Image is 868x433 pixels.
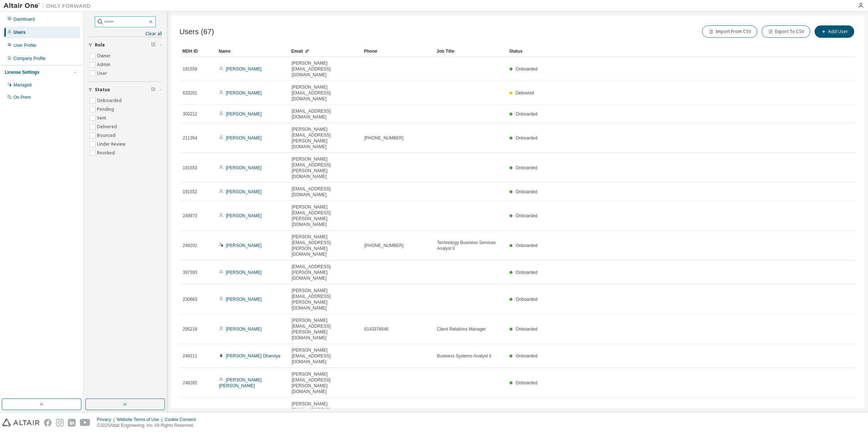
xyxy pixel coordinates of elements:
[97,96,123,105] label: Onboarded
[117,417,165,422] div: Website Terms of Use
[815,25,854,38] button: Add User
[516,66,538,72] span: Onboarded
[5,69,39,75] div: License Settings
[516,353,538,359] span: Onboarded
[97,52,112,60] label: Owner
[219,377,261,388] a: [PERSON_NAME] [PERSON_NAME]
[97,69,109,78] label: User
[226,165,262,170] a: [PERSON_NAME]
[183,165,197,171] span: 191553
[516,297,538,302] span: Onboarded
[183,90,197,96] span: 633201
[292,204,358,227] span: [PERSON_NAME][EMAIL_ADDRESS][PERSON_NAME][DOMAIN_NAME]
[226,327,262,332] a: [PERSON_NAME]
[292,347,358,365] span: [PERSON_NAME][EMAIL_ADDRESS][DOMAIN_NAME]
[364,45,431,57] div: Phone
[226,90,262,96] a: [PERSON_NAME]
[364,243,403,248] span: [PHONE_NUMBER]
[516,90,534,96] span: Delivered
[88,31,162,37] a: Clear all
[292,317,358,341] span: [PERSON_NAME][EMAIL_ADDRESS][PERSON_NAME][DOMAIN_NAME]
[13,16,35,22] div: Dashboard
[183,270,197,275] span: 397393
[56,419,64,426] img: instagram.svg
[95,87,110,93] span: Status
[183,66,197,72] span: 191559
[292,186,358,198] span: [EMAIL_ADDRESS][DOMAIN_NAME]
[516,135,538,141] span: Onboarded
[516,213,538,218] span: Onboarded
[226,135,262,141] a: [PERSON_NAME]
[292,156,358,179] span: [PERSON_NAME][EMAIL_ADDRESS][PERSON_NAME][DOMAIN_NAME]
[437,240,503,251] span: Technology Business Services Analyst II
[364,135,403,141] span: [PHONE_NUMBER]
[4,2,94,9] img: Altair One
[95,42,105,48] span: Role
[183,213,197,219] span: 249973
[183,326,197,332] span: 295219
[292,84,358,102] span: [PERSON_NAME][EMAIL_ADDRESS][DOMAIN_NAME]
[97,131,117,140] label: Bounced
[292,264,358,281] span: [EMAIL_ADDRESS][PERSON_NAME][DOMAIN_NAME]
[226,66,262,72] a: [PERSON_NAME]
[226,353,280,359] a: [PERSON_NAME] Dhanriya
[509,45,814,57] div: Status
[437,326,486,332] span: Client Relations Manager
[292,234,358,257] span: [PERSON_NAME][EMAIL_ADDRESS][PERSON_NAME][DOMAIN_NAME]
[226,112,262,117] a: [PERSON_NAME]
[183,296,197,302] span: 230663
[183,353,197,359] span: 249211
[183,380,197,386] span: 248282
[97,417,117,422] div: Privacy
[226,243,262,248] a: [PERSON_NAME]
[516,380,538,385] span: Onboarded
[151,87,155,93] span: Clear filter
[97,105,115,114] label: Pending
[702,25,757,38] button: Import From CSV
[97,140,127,149] label: Under Review
[97,422,200,429] p: © 2025 Altair Engineering, Inc. All Rights Reserved.
[183,243,197,248] span: 249202
[292,108,358,120] span: [EMAIL_ADDRESS][DOMAIN_NAME]
[2,419,40,426] img: altair_logo.svg
[516,243,538,248] span: Onboarded
[516,112,538,117] span: Onboarded
[80,419,90,426] img: youtube.svg
[183,135,197,141] span: 211354
[437,45,503,57] div: Job Title
[13,82,32,88] div: Managed
[97,114,108,122] label: Sent
[183,111,197,117] span: 303212
[179,28,214,36] span: Users (67)
[165,417,200,422] div: Cookie Consent
[516,270,538,275] span: Onboarded
[97,122,118,131] label: Delivered
[762,25,810,38] button: Export To CSV
[292,401,358,424] span: [PERSON_NAME][EMAIL_ADDRESS][PERSON_NAME][DOMAIN_NAME]
[88,82,162,98] button: Status
[437,353,491,359] span: Business Systems Analyst II
[97,60,112,69] label: Admin
[68,419,76,426] img: linkedin.svg
[13,94,31,100] div: On Prem
[292,371,358,394] span: [PERSON_NAME][EMAIL_ADDRESS][PERSON_NAME][DOMAIN_NAME]
[292,126,358,150] span: [PERSON_NAME][EMAIL_ADDRESS][PERSON_NAME][DOMAIN_NAME]
[516,189,538,194] span: Onboarded
[97,149,116,157] label: Revoked
[226,297,262,302] a: [PERSON_NAME]
[88,37,162,53] button: Role
[291,45,358,57] div: Email
[13,43,36,48] div: User Profile
[516,327,538,332] span: Onboarded
[13,29,25,35] div: Users
[219,45,285,57] div: Name
[151,42,155,48] span: Clear filter
[516,165,538,170] span: Onboarded
[226,270,262,275] a: [PERSON_NAME]
[44,419,52,426] img: facebook.svg
[183,189,197,195] span: 191552
[13,56,46,61] div: Company Profile
[226,213,262,218] a: [PERSON_NAME]
[364,326,389,332] span: 6143376646
[182,45,213,57] div: MDH ID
